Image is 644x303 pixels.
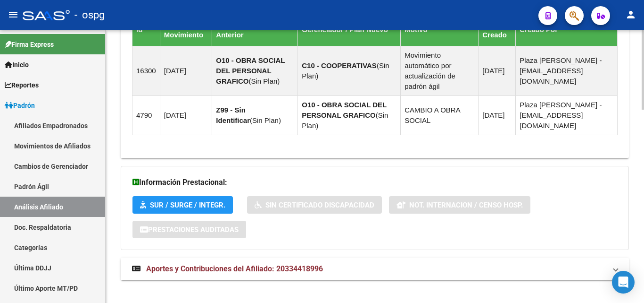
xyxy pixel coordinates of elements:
[5,100,35,111] span: Padrón
[132,221,246,238] button: Prestaciones Auditadas
[212,46,298,95] td: ( )
[479,46,516,95] td: [DATE]
[516,95,618,135] td: Plaza [PERSON_NAME] - [EMAIL_ADDRESS][DOMAIN_NAME]
[5,60,29,70] span: Inicio
[612,271,635,294] div: Open Intercom Messenger
[479,95,516,135] td: [DATE]
[298,95,401,135] td: ( )
[401,95,479,135] td: CAMBIO A OBRA SOCIAL
[5,39,54,50] span: Firma Express
[302,61,377,69] strong: C10 - COOPERATIVAS
[121,258,629,280] mat-expansion-panel-header: Aportes y Contribuciones del Afiliado: 20334418996
[148,225,239,234] span: Prestaciones Auditadas
[212,95,298,135] td: ( )
[401,46,479,95] td: Movimiento automático por actualización de padrón ágil
[516,46,618,95] td: Plaza [PERSON_NAME] - [EMAIL_ADDRESS][DOMAIN_NAME]
[160,95,212,135] td: [DATE]
[8,9,19,20] mat-icon: menu
[389,196,530,214] button: Not. Internacion / Censo Hosp.
[5,80,39,90] span: Reportes
[252,116,279,124] span: Sin Plan
[132,46,160,95] td: 16300
[265,201,374,209] span: Sin Certificado Discapacidad
[298,46,401,95] td: ( )
[302,101,387,119] strong: O10 - OBRA SOCIAL DEL PERSONAL GRAFICO
[625,9,636,20] mat-icon: person
[216,106,250,124] strong: Z99 - Sin Identificar
[74,5,105,26] span: - ospg
[132,196,233,214] button: SUR / SURGE / INTEGR.
[150,201,225,209] span: SUR / SURGE / INTEGR.
[160,46,212,95] td: [DATE]
[251,77,277,85] span: Sin Plan
[216,56,285,85] strong: O10 - OBRA SOCIAL DEL PERSONAL GRAFICO
[146,264,323,273] span: Aportes y Contribuciones del Afiliado: 20334418996
[132,176,617,189] h3: Información Prestacional:
[302,61,389,80] span: Sin Plan
[302,111,388,130] span: Sin Plan
[409,201,523,209] span: Not. Internacion / Censo Hosp.
[247,196,382,214] button: Sin Certificado Discapacidad
[132,95,160,135] td: 4790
